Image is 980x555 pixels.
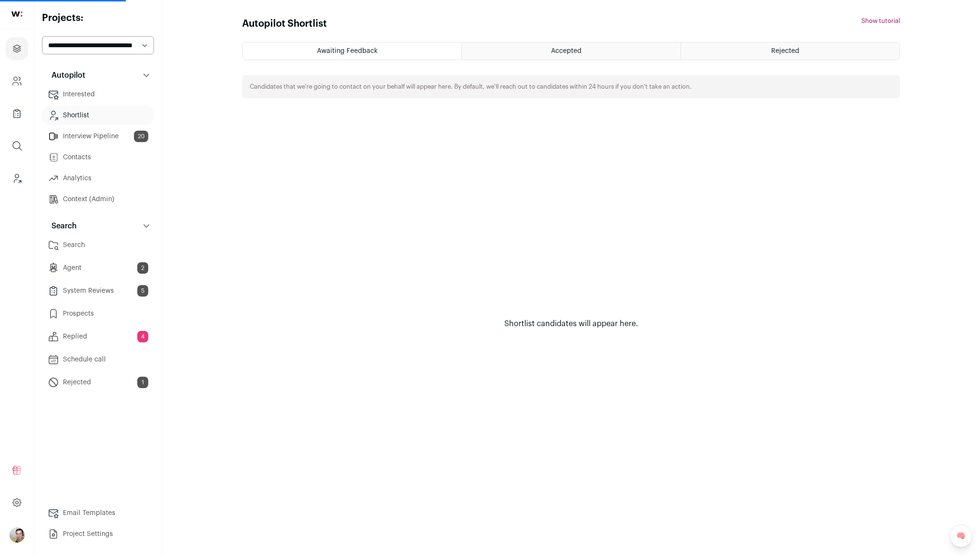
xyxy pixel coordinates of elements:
a: Rejected1 [42,373,154,392]
img: wellfound-shorthand-0d5821cbd27db2630d0214b213865d53afaa358527fdda9d0ea32b1df1b89c2c.svg [11,11,22,17]
a: Replied4 [42,327,154,346]
a: Company and ATS Settings [6,70,28,92]
div: Candidates that we're going to contact on your behalf will appear here. By default, we'll reach o... [242,75,900,98]
button: Autopilot [42,66,154,85]
span: 1 [137,377,148,388]
a: Analytics [42,169,154,188]
a: Shortlist [42,106,154,125]
a: Contacts [42,148,154,167]
button: Search [42,216,154,236]
a: Accepted [462,42,680,60]
a: Projects [6,37,28,60]
a: Search [42,236,154,255]
button: Show tutorial [861,17,900,25]
span: Rejected [771,48,799,54]
span: 20 [134,131,148,142]
a: Email Templates [42,504,154,523]
span: 5 [137,285,148,297]
span: 2 [137,262,148,274]
span: 4 [137,331,148,342]
a: Prospects [42,304,154,323]
div: Shortlist candidates will appear here. [452,318,690,329]
a: Schedule call [42,350,154,369]
a: Rejected [681,42,899,60]
a: Project Settings [42,524,154,544]
a: Interview Pipeline20 [42,127,154,146]
span: Accepted [551,48,582,54]
p: Search [46,220,77,232]
h1: Autopilot Shortlist [242,17,327,31]
a: Interested [42,85,154,104]
a: Agent2 [42,258,154,277]
a: Context (Admin) [42,190,154,209]
p: Autopilot [46,70,85,81]
span: Awaiting Feedback [317,48,378,54]
h2: Projects: [42,11,154,25]
img: 144000-medium_jpg [10,527,25,543]
button: Open dropdown [10,527,25,543]
a: 🧠 [949,524,972,547]
a: System Reviews5 [42,281,154,300]
a: Leads (Backoffice) [6,167,28,190]
a: Company Lists [6,102,28,125]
